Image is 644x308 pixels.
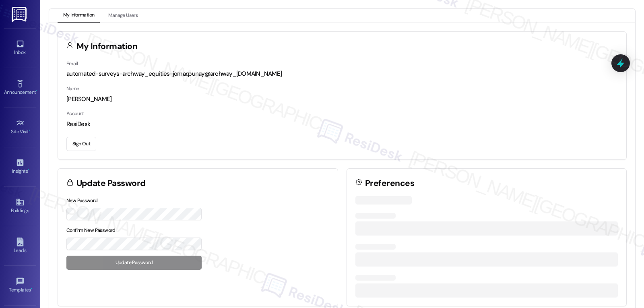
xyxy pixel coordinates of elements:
[66,120,618,128] div: ResiDesk
[4,37,36,59] a: Inbox
[76,42,138,51] h3: My Information
[28,167,29,173] span: •
[66,137,96,151] button: Sign Out
[66,110,84,117] label: Account
[4,156,36,178] a: Insights •
[58,9,100,23] button: My Information
[36,88,37,94] span: •
[12,7,28,22] img: ResiDesk Logo
[31,286,32,291] span: •
[4,195,36,217] a: Buildings
[66,85,79,92] label: Name
[365,179,414,188] h3: Preferences
[66,227,116,234] label: Confirm New Password
[66,70,618,78] div: automated-surveys-archway_equities-jomar.punay@archway_[DOMAIN_NAME]
[76,179,146,188] h3: Update Password
[66,197,98,204] label: New Password
[103,9,143,23] button: Manage Users
[66,95,618,103] div: [PERSON_NAME]
[66,60,78,67] label: Email
[29,128,30,133] span: •
[4,235,36,257] a: Leads
[4,116,36,138] a: Site Visit •
[4,275,36,296] a: Templates •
